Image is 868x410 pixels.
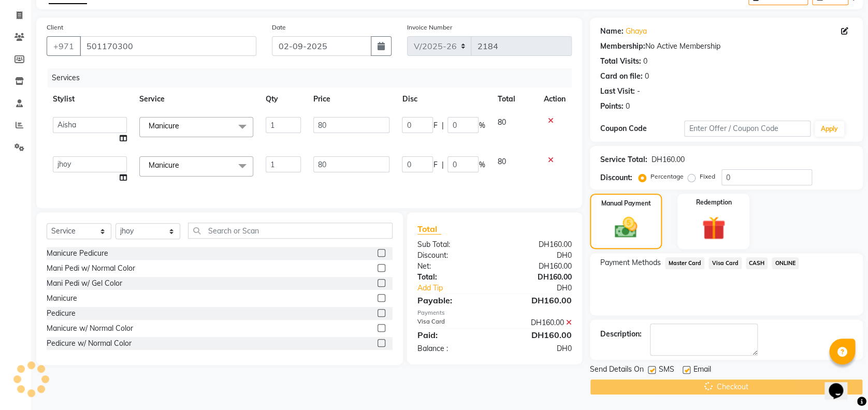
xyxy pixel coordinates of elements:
div: Paid: [410,329,495,341]
div: Sub Total: [410,239,495,250]
div: Name: [600,26,624,37]
div: Manicure [47,293,77,304]
div: Services [48,68,580,87]
div: Mani Pedi w/ Gel Color [47,278,122,289]
div: - [637,86,640,97]
div: DH0 [495,250,580,261]
span: Send Details On [590,364,644,377]
div: Coupon Code [600,123,684,134]
div: DH160.00 [495,272,580,283]
span: ONLINE [772,257,799,269]
a: x [179,121,184,130]
div: Discount: [600,172,632,183]
iframe: chat widget [824,369,858,400]
img: _cash.svg [607,214,644,241]
input: Search or Scan [188,223,393,239]
span: Email [693,364,711,377]
div: DH160.00 [495,294,580,306]
img: _gift.svg [695,213,733,243]
a: Add Tip [410,283,509,294]
a: x [179,160,184,170]
div: Card on file: [600,71,643,82]
span: 80 [497,118,505,127]
span: | [441,159,443,170]
span: Visa Card [708,257,742,269]
div: 0 [645,71,649,82]
label: Fixed [700,172,715,181]
div: Balance : [410,343,495,354]
div: 0 [626,101,630,112]
button: +971 [47,36,81,56]
div: Mani Pedi w/ Normal Color [47,263,135,274]
div: Membership: [600,41,645,52]
div: No Active Membership [600,41,852,52]
th: Qty [259,87,307,111]
label: Percentage [650,172,684,181]
div: DH0 [509,283,580,294]
span: CASH [746,257,768,269]
div: Pedicure [47,308,76,319]
span: F [433,120,437,131]
span: | [441,120,443,131]
label: Invoice Number [407,23,452,32]
label: Manual Payment [601,199,651,208]
span: Manicure [149,121,179,130]
div: Manicure w/ Normal Color [47,323,133,334]
span: Payment Methods [600,257,661,268]
a: Ghaya [626,26,647,37]
div: Visa Card [410,317,495,328]
span: F [433,159,437,170]
label: Date [272,23,286,32]
div: Discount: [410,250,495,261]
input: Search by Name/Mobile/Email/Code [80,36,256,56]
div: 0 [643,56,647,67]
div: Manicure Pedicure [47,248,108,259]
div: Description: [600,329,642,340]
div: Last Visit: [600,86,635,97]
th: Price [307,87,396,111]
div: DH160.00 [495,261,580,272]
div: DH160.00 [495,239,580,250]
span: Master Card [665,257,704,269]
div: Payable: [410,294,495,306]
input: Enter Offer / Coupon Code [684,121,810,137]
span: % [479,120,485,131]
span: Total [417,224,441,235]
span: 80 [497,157,505,166]
div: Points: [600,101,624,112]
th: Stylist [47,87,133,111]
th: Action [538,87,572,111]
span: SMS [659,364,674,377]
span: % [479,159,485,170]
div: DH160.00 [495,329,580,341]
span: Manicure [149,160,179,170]
div: Service Total: [600,154,647,165]
th: Total [491,87,538,111]
div: DH160.00 [495,317,580,328]
div: Net: [410,261,495,272]
div: Pedicure w/ Normal Color [47,338,132,349]
div: Total Visits: [600,56,641,67]
div: DH0 [495,343,580,354]
th: Disc [396,87,491,111]
button: Apply [815,121,844,137]
th: Service [133,87,259,111]
div: Total: [410,272,495,283]
div: Payments [417,309,572,317]
label: Redemption [696,198,731,207]
label: Client [47,23,63,32]
div: DH160.00 [652,154,685,165]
